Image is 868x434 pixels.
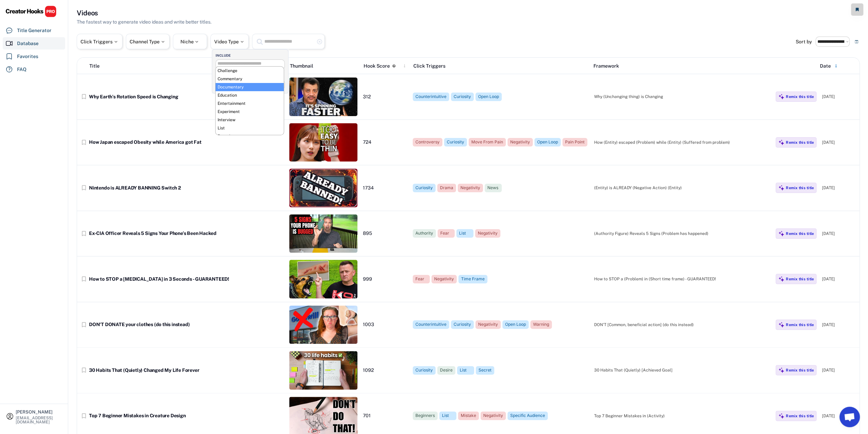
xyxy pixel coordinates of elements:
[289,214,357,253] img: thumbnail%20%2843%29.jpg
[89,139,284,145] div: How Japan escaped Obesity while America got Fat
[80,230,87,237] button: bookmark_border
[565,139,585,145] div: Pain Point
[778,230,784,237] img: MagicMajor%20%28Purple%29.svg
[415,276,427,282] div: Fear
[454,94,471,100] div: Curiosity
[460,367,471,373] div: List
[415,139,440,145] div: Controversy
[510,413,545,419] div: Specific Audience
[839,407,860,427] a: Open chat
[415,413,435,419] div: Beginners
[290,62,358,70] div: Thumbnail
[778,276,784,282] img: MagicMajor%20%28Purple%29.svg
[89,230,284,237] div: Ex-CIA Officer Reveals 5 Signs Your Phone’s Been Hacked
[317,39,323,45] text: highlight_remove
[289,123,357,162] img: thumbnail%20%2851%29.jpg
[216,67,284,75] li: Challenge
[180,39,200,44] div: Niche
[289,260,357,298] img: thumbnail%20%2846%29.jpg
[89,94,284,100] div: Why Earth’s Rotation Speed is Changing
[822,367,856,373] div: [DATE]
[363,139,407,145] div: 724
[415,185,433,191] div: Curiosity
[89,367,284,374] div: 30 Habits That (Quietly) Changed My Life Forever
[796,39,812,44] div: Sort by
[822,230,856,237] div: [DATE]
[594,322,770,328] div: DON'T [Common, beneficial action] (do this instead)
[415,322,446,327] div: Counterintuitive
[415,230,433,236] div: Authority
[16,410,62,414] div: [PERSON_NAME]
[594,276,770,282] div: How to STOP a (Problem) in (Short time frame) - GUARANTEED!
[363,230,407,237] div: 895
[594,413,770,419] div: Top 7 Beginner Mistakes in (Activity)
[483,413,503,419] div: Negativity
[786,185,814,190] div: Remix this title
[786,140,814,145] div: Remix this title
[479,367,491,373] div: Secret
[80,276,87,282] button: bookmark_border
[440,367,453,373] div: Desire
[216,124,284,132] li: List
[594,94,770,100] div: Why (Unchanging thing) is Changing
[786,94,814,99] div: Remix this title
[786,231,814,236] div: Remix this title
[289,78,357,116] img: thumbnail%20%2862%29.jpg
[216,75,284,83] li: Commentary
[778,139,784,145] img: MagicMajor%20%28Purple%29.svg
[80,184,87,191] text: bookmark_border
[786,277,814,281] div: Remix this title
[478,322,498,327] div: Negativity
[461,276,485,282] div: Time Frame
[487,185,499,191] div: News
[80,412,87,419] button: bookmark_border
[5,5,57,17] img: CHPRO%20Logo.svg
[786,414,814,418] div: Remix this title
[786,322,814,327] div: Remix this title
[89,276,284,282] div: How to STOP a [MEDICAL_DATA] in 3 Seconds - GUARANTEED!
[415,367,433,373] div: Curiosity
[822,139,856,145] div: [DATE]
[363,367,407,374] div: 1092
[440,185,453,191] div: Drama
[460,185,480,191] div: Negativity
[364,62,390,70] div: Hook Score
[778,94,784,100] img: MagicMajor%20%28Purple%29.svg
[822,94,856,100] div: [DATE]
[461,413,476,419] div: Mistake
[80,93,87,100] button: bookmark_border
[214,39,245,44] div: Video Type
[80,39,119,44] div: Click Triggers
[594,185,770,191] div: (Entity) is ALREADY (Negative Action) (Entity)
[471,139,503,145] div: Move From Pain
[447,139,464,145] div: Curiosity
[594,139,770,145] div: How (Entity) escaped (Problem) while (Entity) (Suffered from problem)
[289,306,357,344] img: thumbnail%20%2857%29.jpg
[17,66,27,73] div: FAQ
[216,53,288,58] div: INCLUDE
[80,139,87,146] button: bookmark_border
[778,413,784,419] img: MagicMajor%20%28Purple%29.svg
[363,94,407,100] div: 312
[216,83,284,91] li: Documentary
[216,91,284,99] li: Education
[786,368,814,373] div: Remix this title
[89,185,284,191] div: Nintendo is ALREADY BANNING Switch 2
[89,322,284,328] div: DON'T DONATE your clothes (do this instead)
[17,27,52,34] div: Title Generator
[413,62,588,70] div: Click Triggers
[537,139,558,145] div: Open Loop
[822,413,856,419] div: [DATE]
[434,276,454,282] div: Negativity
[822,185,856,191] div: [DATE]
[363,185,407,191] div: 1734
[478,230,498,236] div: Negativity
[216,132,284,140] li: Reaction
[89,62,100,70] div: Title
[289,351,357,390] img: thumbnail%20%2835%29.jpg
